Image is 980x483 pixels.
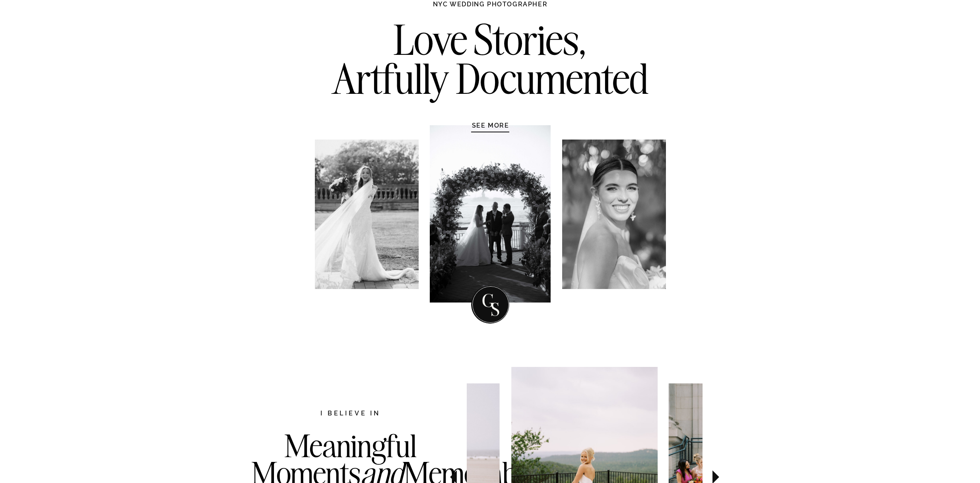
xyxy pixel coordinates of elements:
[279,409,423,419] h2: I believe in
[453,121,528,129] a: SEE MORE
[324,20,657,104] h2: Love Stories, Artfully Documented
